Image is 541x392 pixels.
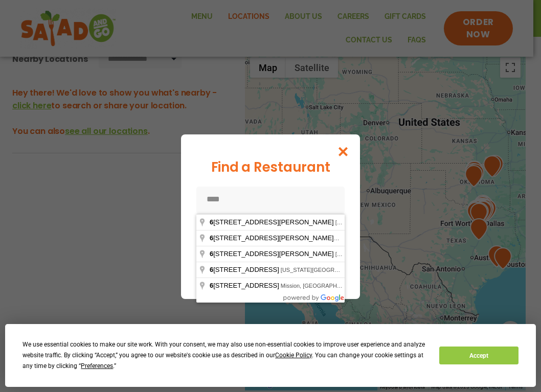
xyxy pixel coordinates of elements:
span: [STREET_ADDRESS][PERSON_NAME] [210,234,335,242]
span: Cookie Policy [275,352,312,359]
span: [STREET_ADDRESS][PERSON_NAME] [210,218,335,226]
span: [US_STATE][GEOGRAPHIC_DATA], [GEOGRAPHIC_DATA], [GEOGRAPHIC_DATA] [281,267,494,273]
div: We use essential cookies to make our site work. With your consent, we may also use non-essential ... [22,339,427,372]
button: Accept [439,347,518,364]
span: [STREET_ADDRESS] [210,266,281,273]
span: 6 [210,218,213,226]
span: Mission, [GEOGRAPHIC_DATA], [GEOGRAPHIC_DATA] [281,283,423,289]
span: [STREET_ADDRESS] [210,282,281,289]
span: 6 [210,250,213,258]
button: Close modal [327,134,360,169]
div: Cookie Consent Prompt [5,324,536,387]
span: 6 [210,234,213,242]
span: Preferences [81,362,113,370]
div: Find a Restaurant [196,157,345,177]
span: [GEOGRAPHIC_DATA], [GEOGRAPHIC_DATA], [GEOGRAPHIC_DATA] [335,219,517,225]
span: 6 [210,282,213,289]
span: 6 [210,266,213,273]
span: [STREET_ADDRESS][PERSON_NAME] [210,250,335,258]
